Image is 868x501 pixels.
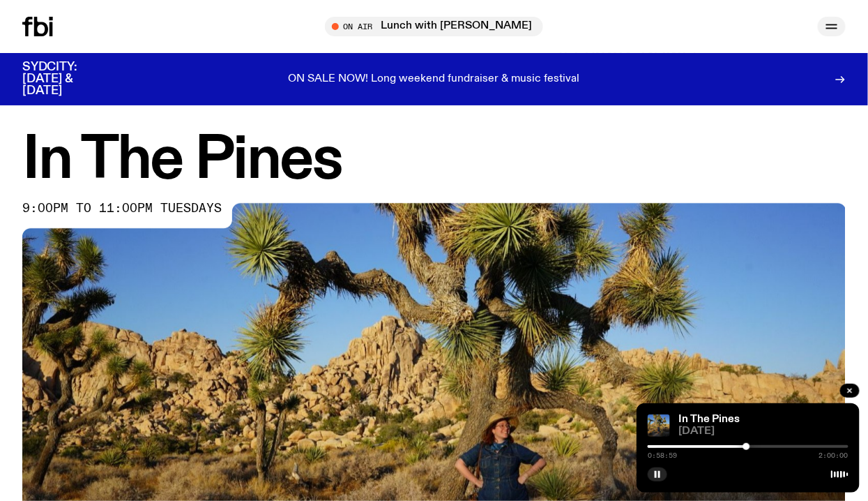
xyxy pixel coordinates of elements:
img: Johanna stands in the middle distance amongst a desert scene with large cacti and trees. She is w... [648,414,670,437]
p: ON SALE NOW! Long weekend fundraiser & music festival [289,73,580,86]
h1: In The Pines [22,133,846,189]
span: 2:00:00 [819,452,848,459]
a: In The Pines [678,414,740,425]
h3: SYDCITY: [DATE] & [DATE] [22,61,112,97]
span: 0:58:59 [648,452,677,459]
span: 9:00pm to 11:00pm tuesdays [22,203,222,214]
span: [DATE] [678,426,848,437]
button: On AirLunch with [PERSON_NAME] [325,17,543,36]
